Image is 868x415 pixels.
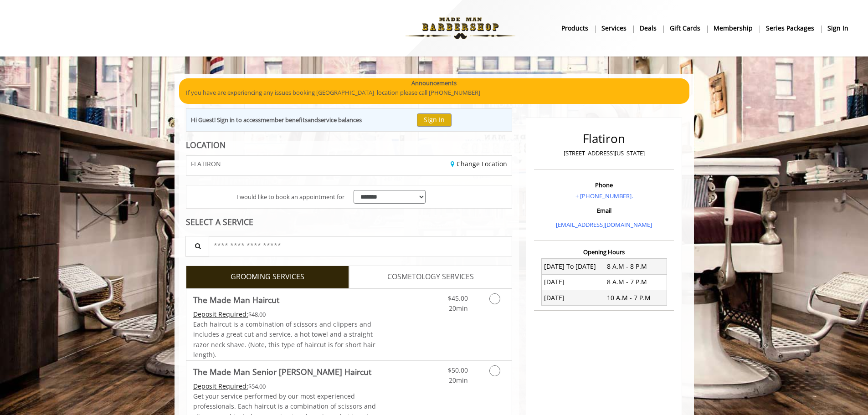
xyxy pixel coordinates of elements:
[595,21,633,35] a: ServicesServices
[193,365,371,378] b: The Made Man Senior [PERSON_NAME] Haircut
[536,182,672,188] h3: Phone
[451,159,507,168] a: Change Location
[193,382,248,390] span: This service needs some Advance to be paid before we block your appointment
[604,274,667,290] td: 8 A.M - 7 P.M
[193,293,279,306] b: The Made Man Haircut
[766,23,814,33] b: Series packages
[663,21,707,35] a: Gift cardsgift cards
[601,23,627,33] b: Services
[448,366,468,374] span: $50.00
[387,271,474,283] span: COSMETOLOGY SERVICES
[231,271,304,283] span: GROOMING SERVICES
[604,290,667,306] td: 10 A.M - 7 P.M
[185,236,209,256] button: Service Search
[261,116,308,124] b: member benefits
[541,274,604,290] td: [DATE]
[398,3,523,53] img: Made Man Barbershop logo
[536,132,672,145] h2: Flatiron
[534,249,674,255] h3: Opening Hours
[191,115,362,125] div: Hi Guest! Sign in to access and
[821,21,855,35] a: sign insign in
[640,23,657,33] b: Deals
[417,113,452,127] button: Sign In
[536,149,672,158] p: [STREET_ADDRESS][US_STATE]
[449,376,468,384] span: 20min
[236,192,344,202] span: I would like to book an appointment for
[556,220,652,229] a: [EMAIL_ADDRESS][DOMAIN_NAME]
[707,21,760,35] a: MembershipMembership
[193,320,375,359] span: Each haircut is a combination of scissors and clippers and includes a great cut and service, a ho...
[191,160,221,167] span: FLATIRON
[575,192,633,200] a: + [PHONE_NUMBER].
[193,309,376,319] div: $48.00
[186,88,683,97] p: If you have are experiencing any issues booking [GEOGRAPHIC_DATA] location please call [PHONE_NUM...
[714,23,753,33] b: Membership
[449,304,468,313] span: 20min
[448,294,468,302] span: $45.00
[318,116,362,124] b: service balances
[633,21,663,35] a: DealsDeals
[193,310,248,318] span: This service needs some Advance to be paid before we block your appointment
[555,21,595,35] a: Productsproducts
[186,218,513,226] div: SELECT A SERVICE
[561,23,588,33] b: products
[670,23,700,33] b: gift cards
[541,259,604,274] td: [DATE] To [DATE]
[760,21,821,35] a: Series packagesSeries packages
[541,290,604,306] td: [DATE]
[193,381,376,391] div: $54.00
[411,78,457,88] b: Announcements
[186,139,226,150] b: LOCATION
[604,259,667,274] td: 8 A.M - 8 P.M
[827,23,848,33] b: sign in
[536,207,672,214] h3: Email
